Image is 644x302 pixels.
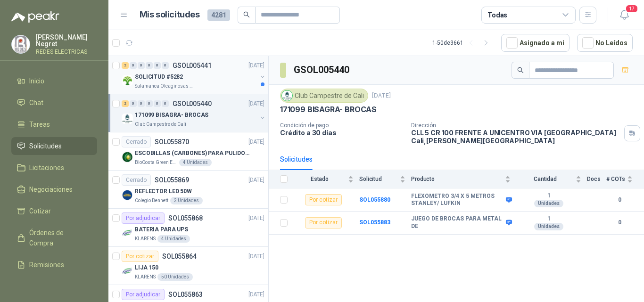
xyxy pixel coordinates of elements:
[122,62,129,69] div: 2
[359,176,398,182] span: Solicitud
[305,194,342,205] div: Por cotizar
[11,94,97,112] a: Chat
[155,177,189,183] p: SOL055869
[411,176,503,182] span: Producto
[280,105,377,114] p: 171099 BISAGRA- BROCAS
[207,9,230,21] span: 4281
[162,100,169,107] div: 0
[122,75,133,86] img: Company Logo
[138,62,145,69] div: 0
[359,196,390,203] a: SOL055880
[411,170,516,188] th: Producto
[248,214,264,223] p: [DATE]
[516,176,574,182] span: Cantidad
[294,63,351,77] h3: GSOL005440
[122,60,266,90] a: 2 0 0 0 0 0 GSOL005441[DATE] Company LogoSOLICITUD #5282Salamanca Oleaginosas SAS
[29,260,64,270] span: Remisiones
[616,7,633,24] button: 17
[248,138,264,147] p: [DATE]
[248,176,264,185] p: [DATE]
[11,224,97,252] a: Órdenes de Compra
[168,215,203,221] p: SOL055868
[108,209,268,247] a: Por adjudicarSOL055868[DATE] Company LogoBATERIA PARA UPSKLARENS4 Unidades
[606,176,625,182] span: # COTs
[135,121,186,128] p: Club Campestre de Cali
[517,67,524,73] span: search
[155,139,189,145] p: SOL055870
[11,202,97,220] a: Cotizar
[11,256,97,274] a: Remisiones
[122,113,133,124] img: Company Logo
[122,136,151,147] div: Cerrado
[122,151,133,163] img: Company Logo
[122,189,133,201] img: Company Logo
[625,4,638,13] span: 17
[162,253,197,260] p: SOL055864
[154,62,161,69] div: 0
[29,98,43,108] span: Chat
[487,10,507,20] div: Todas
[501,34,570,52] button: Asignado a mi
[135,159,177,166] p: BioCosta Green Energy S.A.S
[168,291,203,298] p: SOL055863
[516,192,581,200] b: 1
[606,196,633,204] b: 0
[411,122,620,129] p: Dirección
[135,225,188,234] p: BATERIA PARA UPS
[432,35,494,50] div: 1 - 50 de 3661
[606,170,644,188] th: # COTs
[29,119,50,130] span: Tareas
[179,159,212,166] div: 4 Unidades
[29,228,88,248] span: Órdenes de Compra
[11,159,97,177] a: Licitaciones
[108,132,268,171] a: CerradoSOL055870[DATE] Company LogoESCOBILLAS (CARBONES) PARA PULIDORA DEWALTBioCosta Green Energ...
[122,251,158,262] div: Por cotizar
[293,176,346,182] span: Estado
[122,174,151,186] div: Cerrado
[280,154,313,164] div: Solicitudes
[122,212,165,224] div: Por adjudicar
[248,252,264,261] p: [DATE]
[29,76,44,86] span: Inicio
[534,223,563,230] div: Unidades
[606,218,633,227] b: 0
[11,137,97,155] a: Solicitudes
[29,184,73,195] span: Negociaciones
[36,34,97,47] p: [PERSON_NAME] Negret
[146,62,153,69] div: 0
[157,273,193,281] div: 50 Unidades
[293,170,359,188] th: Estado
[280,122,404,129] p: Condición de pago
[135,273,156,281] p: KLARENS
[130,62,137,69] div: 0
[11,278,97,295] a: Configuración
[11,115,97,133] a: Tareas
[11,72,97,90] a: Inicio
[280,129,404,137] p: Crédito a 30 días
[280,89,368,103] div: Club Campestre de Cali
[29,206,51,216] span: Cotizar
[130,100,137,107] div: 0
[29,141,62,151] span: Solicitudes
[372,91,391,100] p: [DATE]
[36,49,97,55] p: REDES ELECTRICAS
[157,235,190,243] div: 4 Unidades
[135,187,192,196] p: REFLECTOR LED 50W
[516,170,587,188] th: Cantidad
[248,290,264,299] p: [DATE]
[140,8,200,22] h1: Mis solicitudes
[516,215,581,223] b: 1
[154,100,161,107] div: 0
[359,219,390,226] a: SOL055883
[243,11,250,18] span: search
[122,100,129,107] div: 2
[282,90,292,101] img: Company Logo
[108,247,268,285] a: Por cotizarSOL055864[DATE] Company LogoLIJA 150KLARENS50 Unidades
[135,263,158,272] p: LIJA 150
[135,82,194,90] p: Salamanca Oleaginosas SAS
[135,111,208,120] p: 171099 BISAGRA- BROCAS
[135,197,168,204] p: Colegio Bennett
[587,170,606,188] th: Docs
[135,235,156,243] p: KLARENS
